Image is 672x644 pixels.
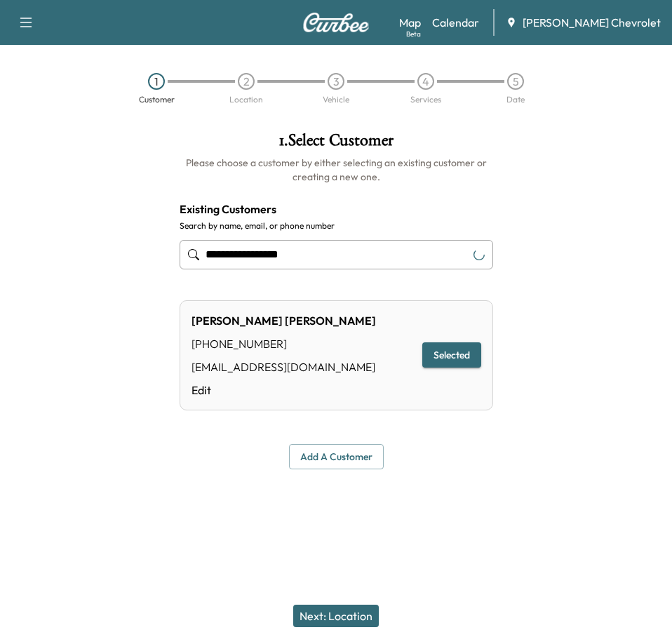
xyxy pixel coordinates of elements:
img: Curbee Logo [302,13,370,32]
button: Selected [422,342,481,368]
button: Next: Location [293,605,379,627]
div: Vehicle [323,95,349,104]
div: 5 [507,73,524,90]
span: [PERSON_NAME] Chevrolet [523,14,661,31]
div: Date [506,95,525,104]
div: [PERSON_NAME] [PERSON_NAME] [191,312,376,329]
div: 4 [417,73,434,90]
div: [EMAIL_ADDRESS][DOMAIN_NAME] [191,358,376,375]
div: Beta [406,29,421,39]
h4: Existing Customers [180,201,493,217]
a: Calendar [432,14,479,31]
label: Search by name, email, or phone number [180,220,493,232]
button: Add a customer [289,444,384,470]
h1: 1 . Select Customer [180,132,493,156]
div: 3 [328,73,344,90]
a: Edit [191,382,376,398]
div: 1 [148,73,165,90]
div: Services [410,95,441,104]
div: Customer [139,95,175,104]
h6: Please choose a customer by either selecting an existing customer or creating a new one. [180,156,493,184]
a: MapBeta [399,14,421,31]
div: 2 [238,73,255,90]
div: [PHONE_NUMBER] [191,335,376,352]
div: Location [229,95,263,104]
